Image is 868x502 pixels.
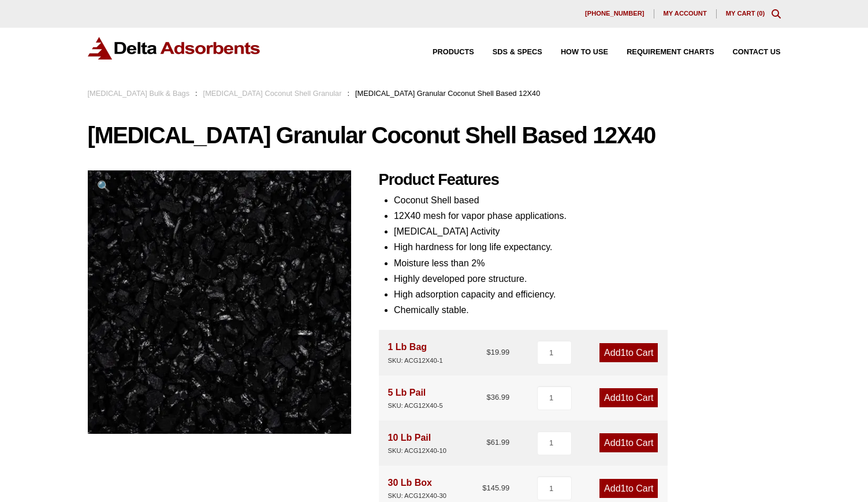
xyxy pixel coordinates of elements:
span: 1 [621,348,626,358]
span: 1 [621,484,626,493]
a: How to Use [542,49,608,56]
a: [MEDICAL_DATA] Coconut Shell Granular [203,89,342,98]
span: $ [486,438,490,447]
div: Toggle Modal Content [772,9,781,18]
li: Highly developed pore structure. [394,271,781,287]
li: [MEDICAL_DATA] Activity [394,224,781,239]
li: Moisture less than 2% [394,255,781,271]
li: Coconut Shell based [394,192,781,208]
span: [PHONE_NUMBER] [585,10,645,17]
li: High hardness for long life expectancy. [394,239,781,255]
span: $ [486,393,490,401]
a: [MEDICAL_DATA] Bulk & Bags [88,89,190,98]
a: Add1to Cart [599,433,658,452]
bdi: 19.99 [486,348,509,356]
span: How to Use [561,49,608,56]
span: Products [433,49,474,56]
bdi: 145.99 [482,484,509,492]
span: Contact Us [733,49,781,56]
a: [PHONE_NUMBER] [576,9,654,18]
span: : [195,89,198,98]
span: 1 [621,438,626,448]
span: SDS & SPECS [493,49,542,56]
a: Requirement Charts [608,49,714,56]
span: [MEDICAL_DATA] Granular Coconut Shell Based 12X40 [355,89,540,98]
h2: Product Features [379,170,781,189]
span: 0 [759,10,762,17]
li: Chemically stable. [394,302,781,318]
h1: [MEDICAL_DATA] Granular Coconut Shell Based 12X40 [88,123,781,147]
div: SKU: ACG12X40-1 [388,355,443,366]
a: SDS & SPECS [474,49,542,56]
li: High adsorption capacity and efficiency. [394,287,781,302]
span: $ [486,348,490,356]
div: 10 Lb Pail [388,430,446,456]
div: 1 Lb Bag [388,339,443,366]
span: 🔍 [97,180,110,192]
div: 5 Lb Pail [388,385,443,411]
a: My account [654,9,717,18]
a: My Cart (0) [726,10,765,17]
div: SKU: ACG12X40-10 [388,445,446,456]
li: 12X40 mesh for vapor phase applications. [394,208,781,224]
div: 30 Lb Box [388,475,446,501]
a: Add1to Cart [599,479,658,498]
a: Add1to Cart [599,388,658,407]
img: Delta Adsorbents [88,37,261,60]
a: Products [414,49,474,56]
span: $ [482,484,486,492]
span: Requirement Charts [627,49,714,56]
a: View full-screen image gallery [88,170,120,202]
a: Add1to Cart [599,343,658,362]
div: SKU: ACG12X40-5 [388,400,443,411]
bdi: 36.99 [486,393,509,401]
span: 1 [621,393,626,403]
bdi: 61.99 [486,438,509,447]
span: : [347,89,349,98]
a: Contact Us [714,49,781,56]
span: My account [664,10,707,17]
div: SKU: ACG12X40-30 [388,490,446,501]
